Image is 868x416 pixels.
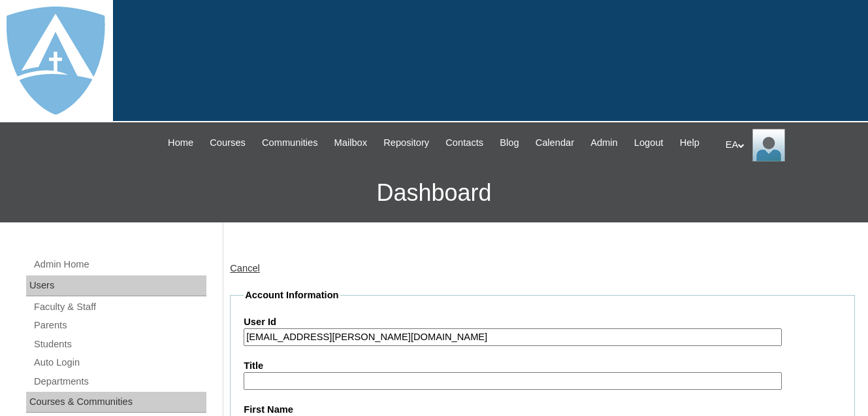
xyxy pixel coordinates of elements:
a: Calendar [529,135,581,150]
a: Communities [255,135,325,150]
a: Mailbox [328,135,374,150]
img: logo-white.png [7,7,105,114]
span: Communities [262,135,318,150]
a: Logout [628,135,670,150]
a: Help [673,135,706,150]
a: Students [33,336,206,353]
span: Logout [634,135,664,150]
span: Blog [500,135,519,150]
h3: Dashboard [7,164,861,222]
a: Auto Login [33,355,206,371]
span: Admin [590,135,618,150]
div: Users [26,275,206,296]
a: Departments [33,373,206,390]
a: Admin Home [33,256,206,273]
a: Courses [203,135,252,150]
div: Courses & Communities [26,392,206,413]
a: Home [161,135,200,150]
a: Admin [584,135,624,150]
span: Mailbox [334,135,368,150]
a: Parents [33,317,206,334]
span: Home [168,135,193,150]
a: Repository [377,135,436,150]
span: Help [680,135,699,150]
a: Cancel [230,263,260,273]
label: Title [244,359,841,373]
span: Repository [383,135,429,150]
span: Contacts [445,135,483,150]
label: User Id [244,315,841,329]
div: EA [726,129,855,162]
span: Calendar [536,135,574,150]
img: EA Administrator [752,129,785,162]
a: Contacts [439,135,490,150]
span: Courses [210,135,246,150]
legend: Account Information [244,288,340,302]
a: Faculty & Staff [33,299,206,315]
a: Blog [493,135,525,150]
